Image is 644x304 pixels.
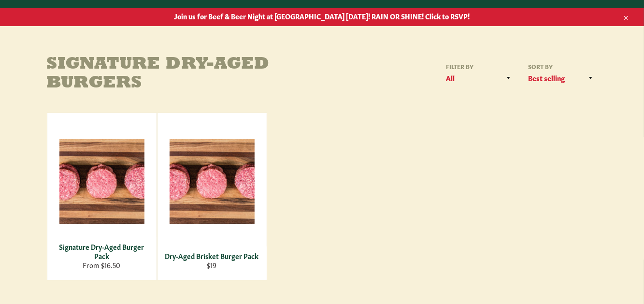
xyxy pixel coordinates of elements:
[53,242,150,261] div: Signature Dry-Aged Burger Pack
[443,62,515,71] label: Filter by
[47,55,322,93] h1: Signature Dry-Aged Burgers
[163,251,260,261] div: Dry-Aged Brisket Burger Pack
[525,62,598,71] label: Sort by
[47,113,157,280] a: Signature Dry-Aged Burger Pack Signature Dry-Aged Burger Pack From $16.50
[53,261,150,270] div: From $16.50
[157,113,267,280] a: Dry-Aged Brisket Burger Pack Dry-Aged Brisket Burger Pack $19
[59,139,144,224] img: Signature Dry-Aged Burger Pack
[163,261,260,270] div: $19
[170,139,255,224] img: Dry-Aged Brisket Burger Pack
